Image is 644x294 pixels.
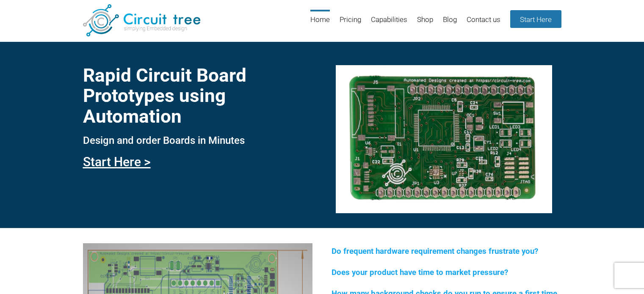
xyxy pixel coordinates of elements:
span: Does your product have time to market pressure? [332,268,508,277]
a: Start Here > [83,154,151,169]
a: Home [310,10,330,37]
h3: Design and order Boards in Minutes [83,135,312,146]
a: Shop [417,10,433,37]
a: Contact us [467,10,500,37]
img: Circuit Tree [83,4,200,36]
span: Do frequent hardware requirement changes frustrate you? [332,247,538,256]
a: Start Here [510,10,561,28]
a: Capabilities [371,10,407,37]
a: Pricing [340,10,361,37]
a: Blog [443,10,457,37]
h1: Rapid Circuit Board Prototypes using Automation [83,65,312,126]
